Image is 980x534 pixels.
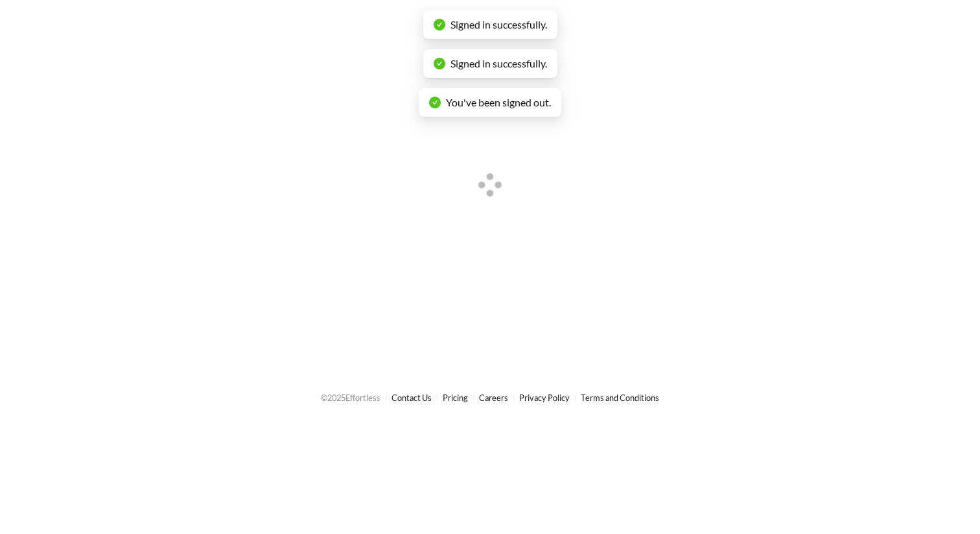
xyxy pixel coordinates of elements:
[434,19,445,30] span: check-circle
[434,58,445,69] span: check-circle
[321,393,380,403] span: © 2025 Effortless
[581,393,659,403] a: Terms and Conditions
[450,57,547,69] span: Signed in successfully.
[479,393,508,403] a: Careers
[446,96,551,108] span: You've been signed out.
[429,97,441,108] span: check-circle
[519,393,570,403] a: Privacy Policy
[443,393,468,403] a: Pricing
[450,18,547,30] span: Signed in successfully.
[391,393,432,403] a: Contact Us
